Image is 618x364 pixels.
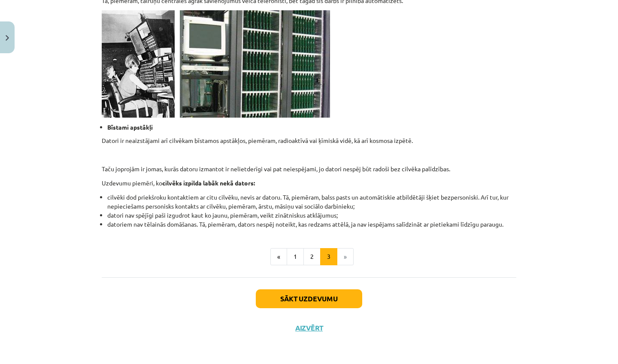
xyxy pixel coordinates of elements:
[107,220,516,229] li: datoriem nav tēlainās domāšanas. Tā, piemēram, dators nespēj noteikt, kas redzams attēlā, ja nav ...
[256,289,362,308] button: Sākt uzdevumu
[102,136,516,145] p: Datori ir neaizstājami arī cilvēkam bīstamos apstākļos, piemēram, radioaktīvā vai ķīmiskā vidē, k...
[162,179,255,187] strong: cilvēks izpilda labāk nekā dators:
[287,248,304,265] button: 1
[293,324,325,332] button: Aizvērt
[102,179,516,188] p: Uzdevumu piemēri, ko
[6,35,9,41] img: icon-close-lesson-0947bae3869378f0d4975bcd49f059093ad1ed9edebbc8119c70593378902aed.svg
[102,248,516,265] nav: Page navigation example
[270,248,287,265] button: «
[320,248,337,265] button: 3
[102,164,516,173] p: Taču joprojām ir jomas, kurās datoru izmantot ir nelietderīgi vai pat neiespējami, jo datori nesp...
[107,193,516,211] li: cilvēki dod priekšroku kontaktiem ar citu cilvēku, nevis ar datoru. Tā, piemēram, balss pasts un ...
[107,123,153,131] strong: Bīstami apstākļi
[107,211,516,220] li: datori nav spējīgi paši izgudrot kaut ko jaunu, piemēram, veikt zinātniskus atklājumus;
[303,248,321,265] button: 2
